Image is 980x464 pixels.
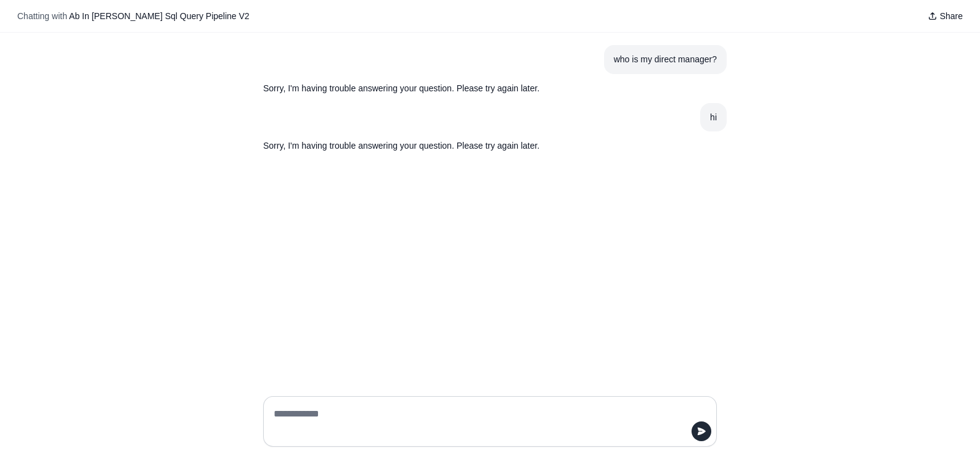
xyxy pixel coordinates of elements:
section: Response [253,131,668,160]
span: Ab In [PERSON_NAME] Sql Query Pipeline V2 [69,11,250,21]
section: Response [253,74,668,103]
div: who is my direct manager? [614,52,717,67]
p: Sorry, I'm having trouble answering your question. Please try again later. [263,81,658,96]
span: Chatting with [17,10,67,22]
span: Share [940,10,963,22]
button: Chatting with Ab In [PERSON_NAME] Sql Query Pipeline V2 [12,7,255,25]
div: hi [710,110,717,125]
button: Share [923,7,968,25]
p: Sorry, I'm having trouble answering your question. Please try again later. [263,139,658,153]
section: User message [604,45,727,74]
section: User message [700,103,727,132]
